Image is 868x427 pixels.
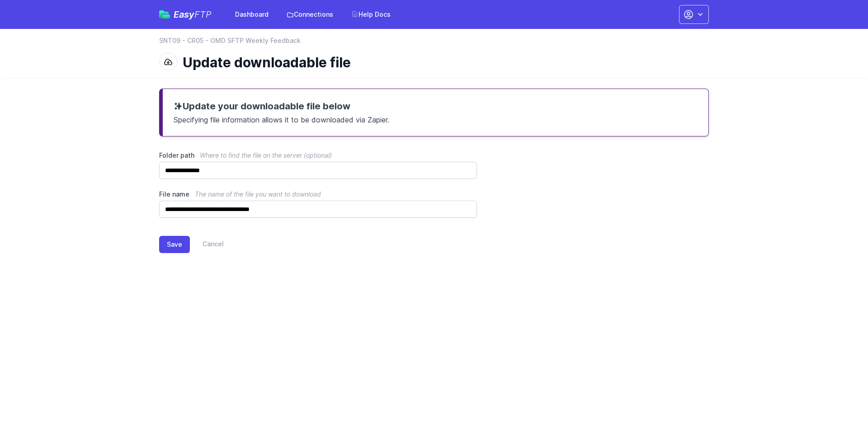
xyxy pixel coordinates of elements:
[281,6,339,23] a: Connections
[190,236,224,253] a: Cancel
[159,10,170,19] img: easyftp_logo.png
[346,6,396,23] a: Help Docs
[230,6,274,23] a: Dashboard
[183,54,702,70] h1: Update downloadable file
[194,9,212,20] span: FTP
[174,10,212,19] span: Easy
[159,36,301,45] a: SNT09 - CR05 - OMD SFTP Weekly Feedback
[159,151,477,160] label: Folder path
[200,151,332,159] span: Where to find the file on the server (optional)
[159,10,212,19] a: EasyFTP
[159,236,190,253] button: Save
[159,190,477,199] label: File name
[174,100,698,113] h3: Update your downloadable file below
[159,36,709,51] nav: Breadcrumb
[174,113,698,125] p: Specifying file information allows it to be downloaded via Zapier.
[195,190,321,198] span: The name of the file you want to download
